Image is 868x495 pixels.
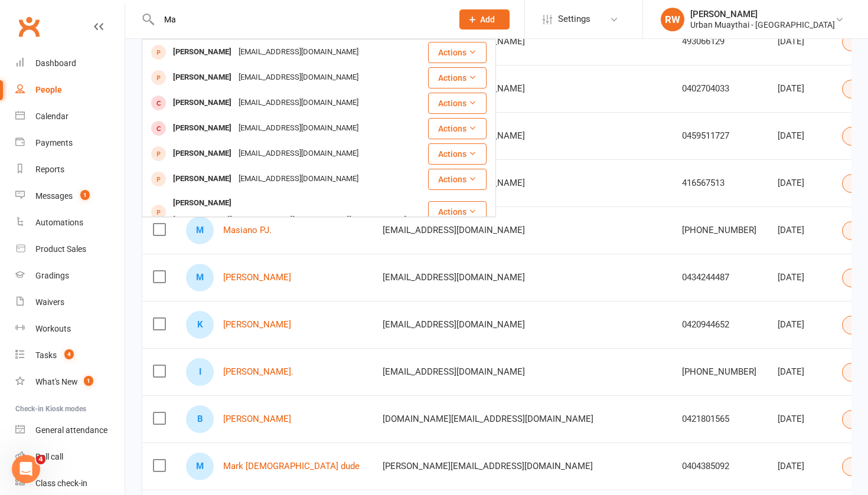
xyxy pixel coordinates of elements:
span: 4 [64,349,74,359]
div: [PERSON_NAME] [690,9,835,19]
button: Actions [428,169,487,190]
a: What's New1 [15,369,125,395]
a: People [15,77,125,103]
a: Roll call [15,444,125,470]
a: Workouts [15,316,125,342]
div: Workouts [35,324,71,333]
div: [DATE] [778,367,821,377]
div: 0421801565 [682,414,756,424]
a: Clubworx [14,12,44,41]
button: Actions [428,42,487,63]
div: [PERSON_NAME] [169,69,235,86]
div: 0402704033 [682,84,756,94]
div: RW [661,8,684,31]
div: Dashboard [35,58,76,68]
a: Reports [15,156,125,183]
div: [EMAIL_ADDRESS][DOMAIN_NAME] [235,120,362,137]
a: [PERSON_NAME] [223,273,291,283]
div: [PERSON_NAME] [169,94,235,112]
div: Reports [35,165,64,174]
div: 0434244487 [682,273,756,283]
div: Urban Muaythai - [GEOGRAPHIC_DATA] [690,19,835,30]
a: [PERSON_NAME] [223,414,291,424]
div: 0420944652 [682,320,756,330]
div: [PERSON_NAME] [169,44,235,61]
div: [EMAIL_ADDRESS][DOMAIN_NAME] [235,94,362,112]
div: [EMAIL_ADDRESS][DOMAIN_NAME] [235,69,362,86]
button: Actions [428,143,487,165]
div: [DATE] [778,320,821,330]
div: General attendance [35,425,107,435]
button: Actions [428,93,487,114]
a: [PERSON_NAME] [223,320,291,330]
div: [PERSON_NAME] [169,171,235,188]
div: Michael [186,264,214,291]
div: [DATE] [778,461,821,471]
input: Search... [155,11,444,28]
div: Roll call [35,452,63,461]
div: [DATE] [778,84,821,94]
span: Add [480,15,495,24]
button: Actions [428,118,487,139]
span: [EMAIL_ADDRESS][DOMAIN_NAME] [383,360,525,383]
div: 416567513 [682,178,756,188]
div: Mark [186,453,214,480]
a: Waivers [15,289,125,316]
div: [DATE] [778,273,821,283]
span: Settings [558,6,590,32]
div: Product Sales [35,244,86,254]
div: [DATE] [778,131,821,141]
span: [EMAIL_ADDRESS][DOMAIN_NAME] [383,313,525,336]
a: Product Sales [15,236,125,263]
div: Tasks [35,350,57,360]
div: [DATE] [778,225,821,235]
div: [PERSON_NAME] [169,120,235,137]
div: [PERSON_NAME][EMAIL_ADDRESS][PERSON_NAME][DOMAIN_NAME] [169,212,410,229]
span: [EMAIL_ADDRESS][DOMAIN_NAME] [383,266,525,289]
div: What's New [35,377,78,386]
div: [EMAIL_ADDRESS][DOMAIN_NAME] [235,171,362,188]
a: [PERSON_NAME]. [223,367,293,377]
div: [DATE] [778,37,821,47]
div: Automations [35,218,83,227]
div: 493066129 [682,37,756,47]
button: Add [459,9,510,29]
a: Dashboard [15,50,125,77]
span: 4 [36,455,45,464]
div: Payments [35,138,73,147]
div: Ivy [186,358,214,386]
a: Automations [15,209,125,236]
a: Tasks 4 [15,342,125,369]
div: Masiano [186,217,214,244]
span: [PERSON_NAME][EMAIL_ADDRESS][DOMAIN_NAME] [383,455,593,477]
span: [DOMAIN_NAME][EMAIL_ADDRESS][DOMAIN_NAME] [383,408,593,430]
a: Calendar [15,103,125,130]
div: [EMAIL_ADDRESS][DOMAIN_NAME] [235,44,362,61]
a: General attendance kiosk mode [15,417,125,444]
div: [DATE] [778,178,821,188]
div: Kaia [186,311,214,339]
span: [EMAIL_ADDRESS][DOMAIN_NAME] [383,219,525,241]
span: 1 [80,190,90,200]
a: Masiano PJ. [223,225,272,235]
a: Messages 1 [15,183,125,209]
a: Payments [15,130,125,156]
span: 1 [84,376,93,386]
div: 0459511727 [682,131,756,141]
div: People [35,85,62,94]
div: Waivers [35,297,64,307]
div: Calendar [35,112,68,121]
div: Messages [35,191,73,201]
a: Mark [DEMOGRAPHIC_DATA] dude [223,461,360,471]
div: [PHONE_NUMBER] [682,225,756,235]
button: Actions [428,67,487,88]
div: [EMAIL_ADDRESS][DOMAIN_NAME] [235,145,362,162]
button: Actions [428,201,487,222]
iframe: Intercom live chat [12,455,40,483]
div: [PHONE_NUMBER] [682,367,756,377]
div: [PERSON_NAME] [169,145,235,162]
a: Gradings [15,263,125,289]
div: 0404385092 [682,461,756,471]
div: Gradings [35,271,69,280]
div: [DATE] [778,414,821,424]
